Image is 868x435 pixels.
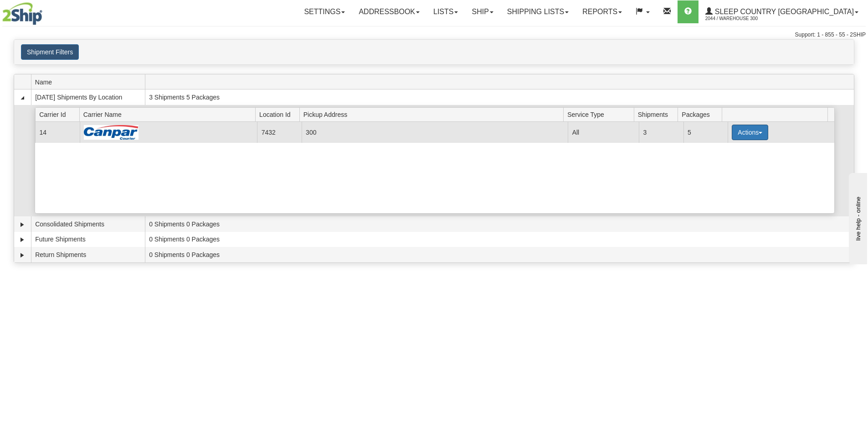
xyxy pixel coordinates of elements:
[2,31,866,39] div: Support: 1 - 855 - 55 - 2SHIP
[575,0,629,23] a: Reports
[35,122,79,142] td: 14
[31,232,145,247] td: Future Shipments
[2,2,42,25] img: logo2044.jpg
[145,232,854,247] td: 0 Shipments 0 Packages
[352,0,426,23] a: Addressbook
[84,125,139,140] img: Canpar
[31,89,145,105] td: [DATE] Shipments By Location
[145,216,854,232] td: 0 Shipments 0 Packages
[732,125,768,140] button: Actions
[567,107,634,121] span: Service Type
[713,8,854,16] span: Sleep Country [GEOGRAPHIC_DATA]
[568,122,639,142] td: All
[18,93,27,102] a: Collapse
[683,122,728,142] td: 5
[35,75,145,89] span: Name
[465,0,500,23] a: Ship
[18,235,27,244] a: Expand
[18,220,27,229] a: Expand
[18,251,27,260] a: Expand
[257,122,301,142] td: 7432
[83,107,256,121] span: Carrier Name
[639,122,683,142] td: 3
[699,0,865,23] a: Sleep Country [GEOGRAPHIC_DATA] 2044 / Warehouse 300
[259,107,299,121] span: Location Id
[145,89,854,105] td: 3 Shipments 5 Packages
[145,247,854,262] td: 0 Shipments 0 Packages
[297,0,352,23] a: Settings
[638,107,678,121] span: Shipments
[303,107,564,121] span: Pickup Address
[426,0,465,23] a: Lists
[847,171,867,264] iframe: chat widget
[682,107,722,121] span: Packages
[31,247,145,262] td: Return Shipments
[500,0,575,23] a: Shipping lists
[39,107,79,121] span: Carrier Id
[7,8,84,15] div: live help - online
[21,44,79,60] button: Shipment Filters
[302,122,568,142] td: 300
[31,216,145,232] td: Consolidated Shipments
[705,14,774,23] span: 2044 / Warehouse 300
